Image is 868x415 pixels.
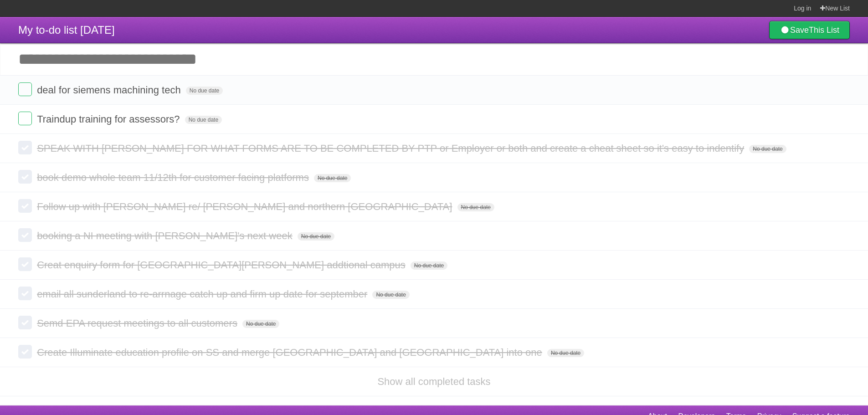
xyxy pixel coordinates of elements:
label: Done [18,141,32,154]
span: No due date [411,261,447,270]
b: This List [809,26,839,35]
span: deal for siemens machining tech [37,84,183,96]
label: Done [18,170,32,184]
label: Done [18,82,32,96]
span: email all sunderland to re-arrnage catch up and firm up date for september [37,288,370,300]
span: No due date [314,174,351,182]
a: SaveThis List [769,21,850,39]
span: My to-do list [DATE] [18,24,115,36]
span: No due date [242,320,279,328]
a: Show all completed tasks [377,376,490,387]
label: Done [18,199,32,213]
span: No due date [547,349,584,357]
span: No due date [457,203,494,211]
span: Creat enquiry form for [GEOGRAPHIC_DATA][PERSON_NAME] addtional campus [37,259,408,271]
span: Semd EPA request meetings to all customers [37,318,240,329]
label: Done [18,287,32,300]
span: Create Illuminate education profile on SS and merge [GEOGRAPHIC_DATA] and [GEOGRAPHIC_DATA] into one [37,347,544,358]
label: Done [18,112,32,125]
label: Done [18,228,32,242]
label: Done [18,316,32,329]
span: No due date [298,232,334,241]
label: Done [18,257,32,271]
span: Follow up with [PERSON_NAME] re/ [PERSON_NAME] and northern [GEOGRAPHIC_DATA] [37,201,454,212]
span: No due date [372,291,409,299]
span: booking a NI meeting with [PERSON_NAME]'s next week [37,230,295,241]
span: No due date [185,116,222,124]
span: SPEAK WITH [PERSON_NAME] FOR WHAT FORMS ARE TO BE COMPLETED BY PTP or Employer or both and create... [37,143,746,154]
span: No due date [186,87,223,95]
span: Traindup training for assessors? [37,113,182,125]
label: Done [18,345,32,359]
span: book demo whole team 11/12th for customer facing platforms [37,172,311,183]
span: No due date [749,145,786,153]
